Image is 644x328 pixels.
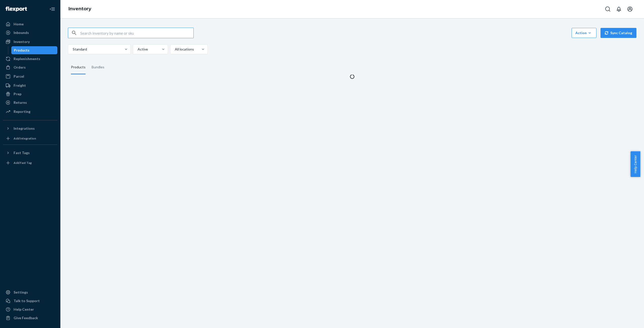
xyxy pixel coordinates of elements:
[14,74,24,79] div: Parcel
[3,55,57,63] a: Replenishments
[64,2,95,16] ol: breadcrumbs
[3,149,57,157] button: Fast Tags
[47,4,57,14] button: Close Navigation
[3,90,57,98] a: Prep
[11,46,58,54] a: Products
[3,99,57,107] a: Returns
[630,151,640,177] button: Help Center
[14,22,24,27] div: Home
[14,91,21,97] div: Prep
[92,60,104,74] div: Bundles
[137,47,138,52] input: Active
[14,126,35,131] div: Integrations
[72,47,73,52] input: Standard
[575,30,593,35] div: Action
[3,288,57,296] a: Settings
[3,81,57,89] a: Freight
[3,297,57,305] button: Talk to Support
[625,4,635,14] button: Open account menu
[14,65,26,70] div: Orders
[3,20,57,28] a: Home
[14,136,36,140] div: Add Integration
[3,38,57,46] a: Inventory
[614,4,624,14] button: Open notifications
[3,305,57,313] a: Help Center
[14,161,32,165] div: Add Fast Tag
[3,159,57,167] a: Add Fast Tag
[68,6,91,12] a: Inventory
[3,63,57,71] a: Orders
[3,72,57,80] a: Parcel
[14,100,27,105] div: Returns
[14,290,28,295] div: Settings
[3,29,57,37] a: Inbounds
[14,30,29,35] div: Inbounds
[3,124,57,132] button: Integrations
[14,48,29,53] div: Products
[14,83,26,88] div: Freight
[14,307,34,312] div: Help Center
[80,28,193,38] input: Search inventory by name or sku
[14,56,40,61] div: Replenishments
[14,150,30,155] div: Fast Tags
[6,7,27,12] img: Flexport logo
[600,28,636,38] button: Sync Catalog
[603,4,613,14] button: Open Search Box
[3,314,57,322] button: Give Feedback
[3,108,57,116] a: Reporting
[14,315,38,320] div: Give Feedback
[3,134,57,143] a: Add Integration
[71,60,86,74] div: Products
[14,109,30,114] div: Reporting
[14,298,40,303] div: Talk to Support
[14,39,30,44] div: Inventory
[572,28,596,38] button: Action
